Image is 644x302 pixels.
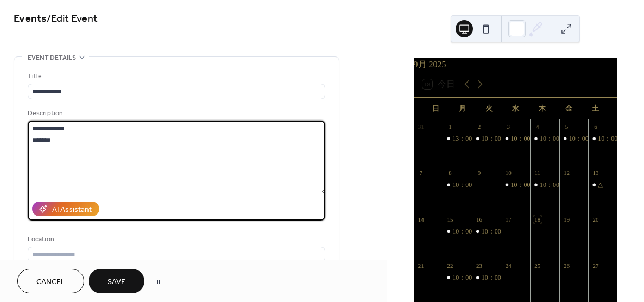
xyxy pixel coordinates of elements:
[443,134,472,143] div: 13：00～18：00
[504,262,512,270] div: 24
[591,262,599,270] div: 27
[452,273,498,282] div: 10：00～18：00
[28,234,323,245] div: Location
[472,134,501,143] div: 10：00～18：00
[510,134,556,143] div: 10：00～17：00
[28,52,76,64] span: Event details
[533,169,541,177] div: 11
[482,273,527,282] div: 10：00～17：00
[533,123,541,131] div: 4
[475,123,483,131] div: 2
[588,180,617,190] div: △
[555,98,582,119] div: 金
[591,123,599,131] div: 6
[533,262,541,270] div: 25
[443,273,472,282] div: 10：00～18：00
[529,98,555,119] div: 木
[47,8,98,29] span: / Edit Event
[582,98,609,119] div: 土
[417,215,425,223] div: 14
[472,227,501,236] div: 10：00～17：00
[540,180,585,190] div: 10：00～20：00
[414,58,617,71] div: 9月 2025
[446,123,454,131] div: 1
[475,262,483,270] div: 23
[472,273,501,282] div: 10：00～17：00
[452,227,498,236] div: 10：00～20：00
[443,180,472,190] div: 10：00～18：00
[52,204,92,216] div: AI Assistant
[510,180,556,190] div: 10：00～17：00
[89,269,144,293] button: Save
[563,262,571,270] div: 26
[452,180,498,190] div: 10：00～18：00
[482,227,527,236] div: 10：00～17：00
[452,134,498,143] div: 13：00～18：00
[502,98,529,119] div: 水
[17,269,84,293] button: Cancel
[530,180,559,190] div: 10：00～20：00
[28,71,323,82] div: Title
[530,134,559,143] div: 10：00～20：00
[476,98,502,119] div: 火
[591,169,599,177] div: 13
[14,8,47,29] a: Events
[563,215,571,223] div: 19
[501,180,530,190] div: 10：00～17：00
[588,134,617,143] div: 10：00～20：00
[559,134,589,143] div: 10：00～17：00
[569,134,615,143] div: 10：00～17：00
[475,215,483,223] div: 16
[504,215,512,223] div: 17
[417,262,425,270] div: 21
[540,134,585,143] div: 10：00～20：00
[417,169,425,177] div: 7
[504,169,512,177] div: 10
[533,215,541,223] div: 18
[36,276,65,288] span: Cancel
[446,169,454,177] div: 8
[28,108,323,119] div: Description
[443,227,472,236] div: 10：00～20：00
[598,180,603,190] div: △
[591,215,599,223] div: 20
[446,215,454,223] div: 15
[32,202,99,216] button: AI Assistant
[501,134,530,143] div: 10：00～17：00
[475,169,483,177] div: 9
[422,98,449,119] div: 日
[563,169,571,177] div: 12
[482,134,527,143] div: 10：00～18：00
[598,134,643,143] div: 10：00～20：00
[563,123,571,131] div: 5
[108,276,125,288] span: Save
[504,123,512,131] div: 3
[417,123,425,131] div: 31
[449,98,476,119] div: 月
[446,262,454,270] div: 22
